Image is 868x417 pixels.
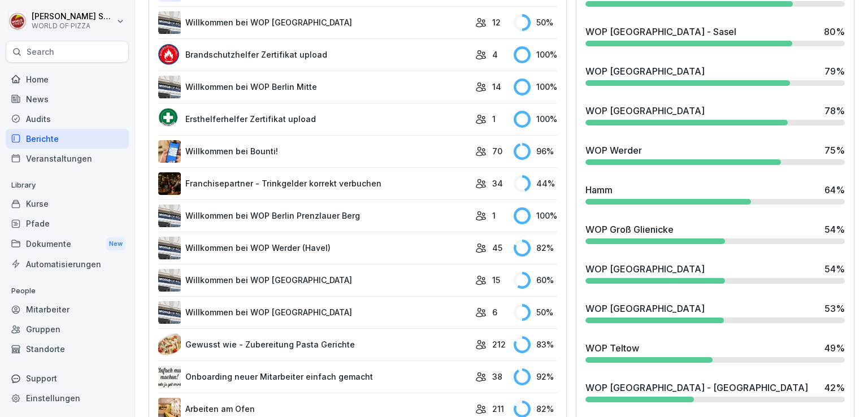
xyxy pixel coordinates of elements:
[514,143,557,160] div: 96 %
[581,297,849,328] a: WOP [GEOGRAPHIC_DATA]53%
[585,25,736,38] div: WOP [GEOGRAPHIC_DATA] - Sasel
[585,262,705,276] div: WOP [GEOGRAPHIC_DATA]
[492,81,501,93] p: 14
[824,183,845,197] div: 64 %
[492,210,496,221] p: 1
[492,16,501,28] p: 12
[581,258,849,288] a: WOP [GEOGRAPHIC_DATA]54%
[585,144,642,157] div: WOP Werder
[6,176,129,194] p: Library
[6,299,129,319] a: Mitarbeiter
[514,79,557,95] div: 100 %
[492,145,502,157] p: 70
[158,108,470,131] a: Ersthelferhelfer Zertifikat upload
[492,403,504,415] p: 211
[514,46,557,63] div: 100 %
[6,254,129,274] a: Automatisierungen
[585,183,613,197] div: Hamm
[585,64,705,78] div: WOP [GEOGRAPHIC_DATA]
[6,149,129,168] a: Veranstaltungen
[158,237,181,259] img: mu4g9o7ybtwdv45nsapirq70.png
[158,76,181,98] img: ax2nnx46jihk0u0mqtqfo3fl.png
[514,240,557,257] div: 82 %
[6,282,129,300] p: People
[6,233,129,254] a: DokumenteNew
[158,140,470,163] a: Willkommen bei Bounti!
[824,25,845,38] div: 80 %
[6,319,129,339] div: Gruppen
[158,301,181,324] img: ax2nnx46jihk0u0mqtqfo3fl.png
[158,140,181,163] img: qtrc0fztszvwqdbgkr2zzb4e.png
[6,109,129,129] a: Audits
[158,172,470,195] a: Franchisepartner - Trinkgelder korrekt verbuchen
[27,46,54,58] p: Search
[824,144,845,157] div: 75 %
[158,11,470,34] a: Willkommen bei WOP [GEOGRAPHIC_DATA]
[492,338,506,350] p: 212
[581,179,849,209] a: Hamm64%
[106,237,125,250] div: New
[158,333,181,356] img: oj3wlxclwqmvs3yn8voeppsp.png
[6,368,129,388] div: Support
[492,242,502,254] p: 45
[492,113,496,125] p: 1
[158,108,181,131] img: u5vcgwxi38kj67gkqa1fqwc1.png
[514,304,557,321] div: 50 %
[158,172,181,195] img: cvpl9dphsaj6te37tr820l4c.png
[824,64,845,78] div: 79 %
[158,366,181,388] img: jqubbvx9c2r4yejefextytfg.png
[32,12,114,21] p: [PERSON_NAME] Seraphim
[158,44,470,66] a: Brandschutzhelfer Zertifikat upload
[158,366,470,388] a: Onboarding neuer Mitarbeiter einfach gemacht
[514,14,557,31] div: 50 %
[514,272,557,289] div: 60 %
[492,49,498,60] p: 4
[492,274,500,286] p: 15
[158,269,181,292] img: ax2nnx46jihk0u0mqtqfo3fl.png
[492,177,503,189] p: 34
[581,376,849,407] a: WOP [GEOGRAPHIC_DATA] - [GEOGRAPHIC_DATA]42%
[824,302,845,315] div: 53 %
[585,381,808,394] div: WOP [GEOGRAPHIC_DATA] - [GEOGRAPHIC_DATA]
[581,60,849,90] a: WOP [GEOGRAPHIC_DATA]79%
[585,302,705,315] div: WOP [GEOGRAPHIC_DATA]
[581,20,849,51] a: WOP [GEOGRAPHIC_DATA] - Sasel80%
[6,129,129,149] div: Berichte
[824,262,845,276] div: 54 %
[585,341,639,355] div: WOP Teltow
[158,11,181,34] img: ax2nnx46jihk0u0mqtqfo3fl.png
[6,388,129,408] a: Einstellungen
[585,223,674,236] div: WOP Groß Glienicke
[6,339,129,359] div: Standorte
[514,111,557,128] div: 100 %
[824,341,845,355] div: 49 %
[824,223,845,236] div: 54 %
[514,336,557,353] div: 83 %
[6,69,129,89] a: Home
[492,306,497,318] p: 6
[158,205,470,227] a: Willkommen bei WOP Berlin Prenzlauer Berg
[824,104,845,118] div: 78 %
[158,76,470,98] a: Willkommen bei WOP Berlin Mitte
[158,269,470,292] a: Willkommen bei WOP [GEOGRAPHIC_DATA]
[514,368,557,385] div: 92 %
[6,89,129,109] a: News
[581,139,849,170] a: WOP Werder75%
[6,194,129,214] a: Kurse
[158,237,470,259] a: Willkommen bei WOP Werder (Havel)
[514,207,557,224] div: 100 %
[32,22,114,30] p: WORLD OF PIZZA
[581,337,849,367] a: WOP Teltow49%
[158,333,470,356] a: Gewusst wie - Zubereitung Pasta Gerichte
[6,214,129,233] a: Pfade
[158,205,181,227] img: ax2nnx46jihk0u0mqtqfo3fl.png
[585,104,705,118] div: WOP [GEOGRAPHIC_DATA]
